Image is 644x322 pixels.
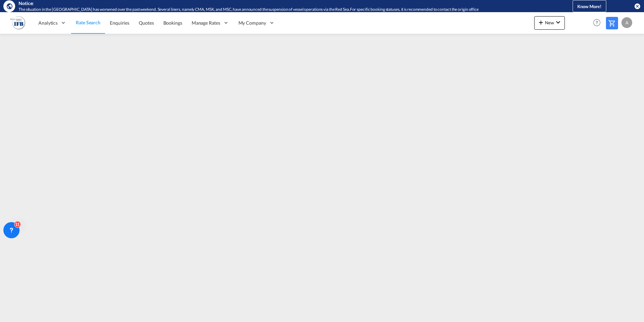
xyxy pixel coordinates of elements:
div: Analytics [34,12,71,34]
img: b628ab10256c11eeb52753acbc15d091.png [10,15,25,30]
span: Quotes [139,20,154,26]
div: The situation in the Red Sea has worsened over the past weekend. Several liners, namely CMA, MSK,... [19,7,545,12]
div: Help [591,17,606,29]
span: Know More! [577,4,602,9]
span: Analytics [38,20,58,26]
span: Help [591,17,603,28]
a: Rate Search [71,12,105,34]
div: A [621,17,632,28]
md-icon: icon-chevron-down [554,18,562,26]
a: Quotes [134,12,158,34]
span: My Company [238,20,266,26]
md-icon: icon-plus 400-fg [537,18,545,26]
button: icon-close-circle [634,3,641,9]
button: icon-plus 400-fgNewicon-chevron-down [534,16,565,30]
span: Rate Search [76,20,100,25]
span: Bookings [163,20,182,26]
a: Enquiries [105,12,134,34]
span: New [537,20,562,25]
a: Bookings [159,12,187,34]
md-icon: icon-earth [6,3,13,9]
span: Enquiries [110,20,129,26]
span: Manage Rates [192,20,220,26]
div: My Company [234,12,280,34]
div: Manage Rates [187,12,234,34]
